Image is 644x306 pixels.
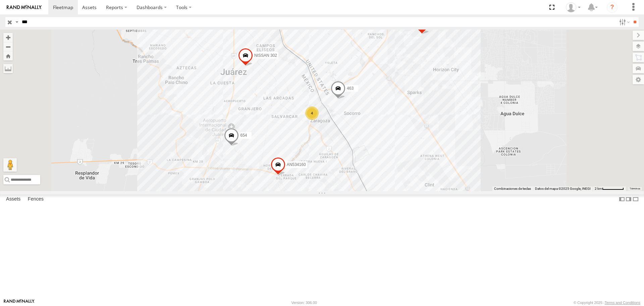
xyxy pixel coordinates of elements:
[632,194,639,204] label: Hide Summary Table
[3,42,13,51] button: Zoom out
[291,301,317,305] div: Version: 306.00
[3,51,13,60] button: Zoom Home
[619,194,625,204] label: Dock Summary Table to the Left
[574,301,640,305] div: © Copyright 2025 -
[347,86,354,91] span: 463
[633,75,644,84] label: Map Settings
[7,5,42,10] img: rand-logo.svg
[240,133,247,138] span: 654
[605,301,640,305] a: Terms and Conditions
[625,194,632,204] label: Dock Summary Table to the Right
[563,2,583,12] div: MANUEL HERNANDEZ
[616,17,631,27] label: Search Filter Options
[3,64,13,73] label: Measure
[494,186,531,191] button: Combinaciones de teclas
[593,186,626,191] button: Escala del mapa: 2 km por 61 píxeles
[630,187,640,190] a: Términos (se abre en una nueva pestaña)
[3,195,24,204] label: Assets
[14,17,19,27] label: Search Query
[3,158,17,172] button: Arrastra al hombrecito al mapa para abrir Street View
[24,195,47,204] label: Fences
[287,162,306,167] span: AN534160
[254,53,277,58] span: NISSAN 302
[3,33,13,42] button: Zoom in
[305,106,319,120] div: 4
[4,299,35,306] a: Visit our Website
[535,187,591,190] span: Datos del mapa ©2025 Google, INEGI
[595,187,602,190] span: 2 km
[607,2,618,13] i: ?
